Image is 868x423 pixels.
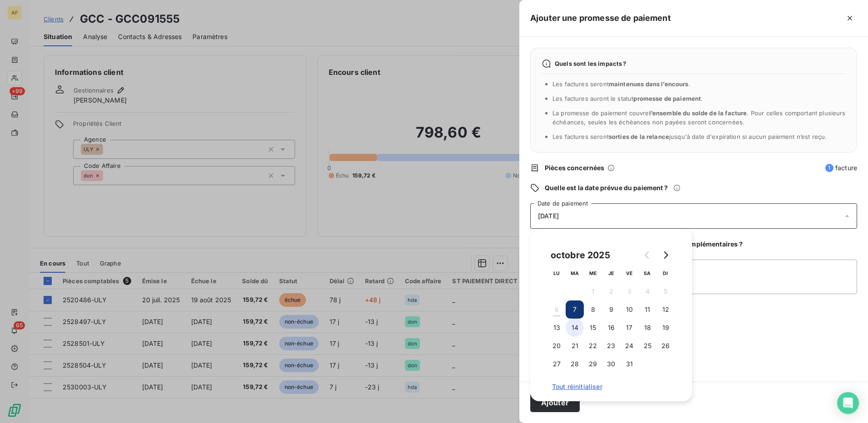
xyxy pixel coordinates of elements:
button: 29 [584,355,602,373]
button: 21 [566,337,584,355]
button: 14 [566,319,584,337]
button: 9 [602,300,620,319]
span: [DATE] [538,212,559,220]
div: octobre 2025 [547,248,613,262]
th: dimanche [656,264,675,282]
th: lundi [547,264,566,282]
span: l’ensemble du solde de la facture [649,109,747,117]
button: 4 [638,282,656,300]
button: 2 [602,282,620,300]
button: 25 [638,337,656,355]
span: 1 [825,164,833,172]
span: Les factures seront jusqu'à date d'expiration si aucun paiement n’est reçu. [552,133,827,140]
button: Go to previous month [638,246,656,264]
h5: Ajouter une promesse de paiement [530,12,671,25]
button: 23 [602,337,620,355]
span: sorties de la relance [609,133,669,140]
button: 28 [566,355,584,373]
button: 11 [638,300,656,319]
span: maintenues dans l’encours [609,80,689,88]
button: 5 [656,282,675,300]
button: 13 [547,319,566,337]
button: 17 [620,319,638,337]
th: mardi [566,264,584,282]
button: Ajouter [530,393,580,412]
button: 7 [566,300,584,319]
span: facture [825,163,857,172]
textarea: CHQ [530,260,857,294]
span: Les factures auront le statut . [552,95,703,102]
button: 27 [547,355,566,373]
button: 30 [602,355,620,373]
button: 19 [656,319,675,337]
button: 1 [584,282,602,300]
button: 22 [584,337,602,355]
button: 16 [602,319,620,337]
button: Go to next month [656,246,675,264]
th: vendredi [620,264,638,282]
button: 20 [547,337,566,355]
th: mercredi [584,264,602,282]
span: promesse de paiement [633,95,701,102]
button: 10 [620,300,638,319]
span: Tout réinitialiser [552,383,670,390]
button: 18 [638,319,656,337]
button: 31 [620,355,638,373]
button: 26 [656,337,675,355]
th: jeudi [602,264,620,282]
button: 3 [620,282,638,300]
span: Quelle est la date prévue du paiement ? [545,183,668,192]
span: La promesse de paiement couvre . Pour celles comportant plusieurs échéances, seules les échéances... [552,109,846,126]
th: samedi [638,264,656,282]
button: 24 [620,337,638,355]
button: 15 [584,319,602,337]
span: Les factures seront . [552,80,690,88]
span: Pièces concernées [545,163,605,172]
span: Quels sont les impacts ? [555,60,626,67]
button: 12 [656,300,675,319]
button: 8 [584,300,602,319]
button: 6 [547,300,566,319]
div: Open Intercom Messenger [837,392,859,414]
